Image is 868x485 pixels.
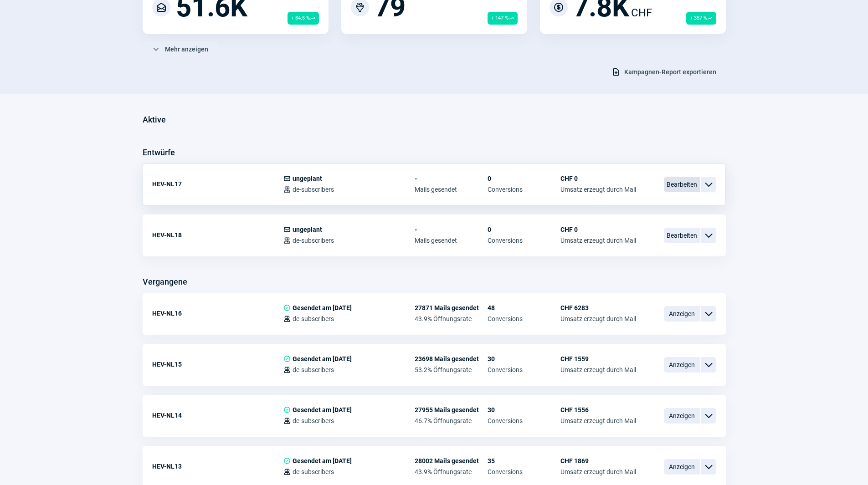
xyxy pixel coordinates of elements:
[488,226,560,233] span: 0
[415,355,488,362] span: 23698 Mails gesendet
[488,417,560,424] span: Conversions
[624,65,716,79] span: Kampagnen-Report exportieren
[664,306,700,322] span: Anzeigen
[288,12,319,25] span: + 84.5 %
[488,315,560,322] span: Conversions
[560,417,636,424] span: Umsatz erzeugt durch Mail
[560,226,636,233] span: CHF 0
[560,304,636,311] span: CHF 6283
[664,459,700,475] span: Anzeigen
[293,304,352,311] span: Gesendet am [DATE]
[415,226,488,233] span: -
[152,457,283,475] div: HEV-NL13
[686,12,716,25] span: + 357 %
[415,366,488,373] span: 53.2% Öffnungsrate
[152,406,283,424] div: HEV-NL14
[488,366,560,373] span: Conversions
[293,355,352,362] span: Gesendet am [DATE]
[664,357,700,373] span: Anzeigen
[143,145,175,160] h3: Entwürfe
[488,237,560,244] span: Conversions
[560,186,636,193] span: Umsatz erzeugt durch Mail
[488,304,560,311] span: 48
[602,64,726,80] button: Kampagnen-Report exportieren
[143,275,187,289] h3: Vergangene
[560,406,636,414] span: CHF 1556
[293,226,322,233] span: ungeplant
[293,366,334,373] span: de-subscribers
[415,237,488,244] span: Mails gesendet
[152,226,283,244] div: HEV-NL18
[152,355,283,373] div: HEV-NL15
[488,12,518,25] span: + 147 %
[664,228,700,243] span: Bearbeiten
[488,406,560,414] span: 30
[293,457,352,465] span: Gesendet am [DATE]
[560,315,636,322] span: Umsatz erzeugt durch Mail
[165,42,208,56] span: Mehr anzeigen
[631,5,652,21] span: CHF
[415,186,488,193] span: Mails gesendet
[293,417,334,424] span: de-subscribers
[560,457,636,465] span: CHF 1869
[152,304,283,322] div: HEV-NL16
[415,417,488,424] span: 46.7% Öffnungsrate
[293,237,334,244] span: de-subscribers
[415,315,488,322] span: 43.9% Öffnungsrate
[293,315,334,322] span: de-subscribers
[415,304,488,311] span: 27871 Mails gesendet
[415,457,488,465] span: 28002 Mails gesendet
[293,406,352,414] span: Gesendet am [DATE]
[415,406,488,414] span: 27955 Mails gesendet
[293,468,334,475] span: de-subscribers
[560,468,636,475] span: Umsatz erzeugt durch Mail
[415,468,488,475] span: 43.9% Öffnungsrate
[488,355,560,362] span: 30
[560,175,636,182] span: CHF 0
[560,366,636,373] span: Umsatz erzeugt durch Mail
[560,237,636,244] span: Umsatz erzeugt durch Mail
[488,186,560,193] span: Conversions
[293,175,322,182] span: ungeplant
[488,457,560,465] span: 35
[664,408,700,424] span: Anzeigen
[415,175,488,182] span: -
[143,112,166,127] h3: Aktive
[293,186,334,193] span: de-subscribers
[488,175,560,182] span: 0
[664,177,700,192] span: Bearbeiten
[488,468,560,475] span: Conversions
[143,41,218,57] button: Mehr anzeigen
[152,175,283,193] div: HEV-NL17
[560,355,636,362] span: CHF 1559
